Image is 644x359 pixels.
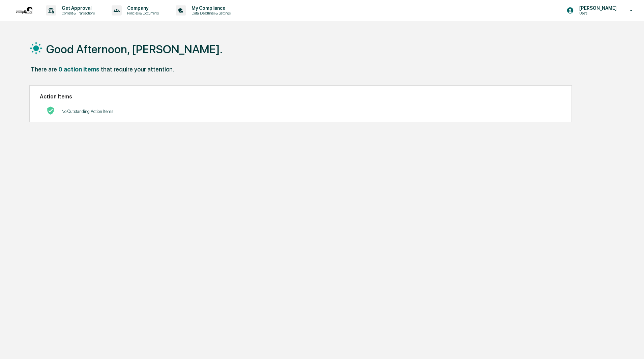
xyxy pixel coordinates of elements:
img: logo [16,7,32,14]
p: No Outstanding Action Items [61,109,113,114]
p: Policies & Documents [122,11,162,16]
h1: Good Afternoon, [PERSON_NAME]. [46,42,223,56]
p: Data, Deadlines & Settings [186,11,234,16]
p: My Compliance [186,5,234,11]
img: No Actions logo [47,107,55,115]
h2: Action Items [40,93,561,100]
p: [PERSON_NAME] [574,5,620,11]
p: Content & Transactions [56,11,98,16]
div: that require your attention. [101,66,174,73]
p: Users [574,11,620,16]
div: 0 action items [58,66,99,73]
p: Get Approval [56,5,98,11]
p: Company [122,5,162,11]
div: There are [31,66,57,73]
